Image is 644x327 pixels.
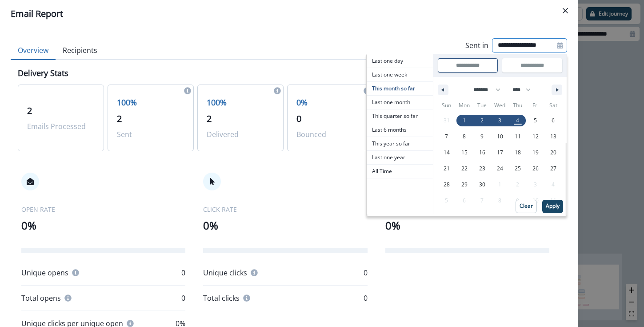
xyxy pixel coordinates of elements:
[473,98,491,113] span: Tue
[438,129,456,145] button: 7
[509,129,527,145] button: 11
[21,218,185,234] p: 0%
[497,161,503,177] span: 24
[367,123,433,137] button: Last 6 months
[544,161,562,177] button: 27
[527,145,544,161] button: 19
[364,293,368,303] p: 0
[438,177,456,193] button: 28
[463,113,466,129] span: 1
[527,113,544,129] button: 5
[21,267,68,278] p: Unique opens
[515,145,521,161] span: 18
[117,113,122,125] span: 2
[456,161,473,177] button: 22
[367,96,433,109] button: Last one month
[367,82,433,96] button: This month so far
[473,177,491,193] button: 30
[203,205,367,214] p: CLICK RATE
[473,113,491,129] button: 2
[480,113,484,129] span: 2
[479,161,485,177] span: 23
[11,41,56,60] button: Overview
[497,145,503,161] span: 17
[367,165,433,178] span: All Time
[544,129,562,145] button: 13
[542,200,563,213] button: Apply
[456,129,473,145] button: 8
[544,98,562,113] span: Sat
[27,105,32,117] span: 2
[473,129,491,145] button: 9
[480,129,484,145] span: 9
[532,129,539,145] span: 12
[473,161,491,177] button: 23
[552,113,555,129] span: 6
[367,109,433,123] span: This quarter so far
[367,54,433,68] span: Last one day
[527,98,544,113] span: Fri
[509,145,527,161] button: 18
[550,161,556,177] span: 27
[203,218,367,234] p: 0%
[181,293,185,303] p: 0
[516,200,537,213] button: Clear
[515,129,521,145] span: 11
[491,98,509,113] span: Wed
[473,145,491,161] button: 16
[463,129,466,145] span: 8
[491,113,509,129] button: 3
[516,113,519,129] span: 4
[438,161,456,177] button: 21
[479,177,485,193] span: 30
[438,145,456,161] button: 14
[385,218,549,234] p: 0%
[534,113,537,129] span: 5
[456,98,473,113] span: Mon
[515,161,521,177] span: 25
[491,129,509,145] button: 10
[18,67,68,79] p: Delivery Stats
[367,68,433,82] button: Last one week
[203,293,240,303] p: Total clicks
[444,177,450,193] span: 28
[181,267,185,278] p: 0
[367,151,433,165] button: Last one year
[27,121,95,132] p: Emails Processed
[479,145,485,161] span: 16
[367,137,433,151] button: This year so far
[520,203,533,209] p: Clear
[207,113,212,125] span: 2
[56,41,104,60] button: Recipients
[456,145,473,161] button: 15
[544,113,562,129] button: 6
[497,129,503,145] span: 10
[445,129,448,145] span: 7
[498,113,501,129] span: 3
[207,97,274,109] p: 100%
[21,293,61,303] p: Total opens
[456,113,473,129] button: 1
[509,113,527,129] button: 4
[461,145,468,161] span: 15
[532,161,539,177] span: 26
[550,145,556,161] span: 20
[558,4,572,18] button: Close
[491,145,509,161] button: 17
[550,129,556,145] span: 13
[11,7,567,20] div: Email Report
[509,98,527,113] span: Thu
[527,161,544,177] button: 26
[117,97,184,109] p: 100%
[367,165,433,178] button: All Time
[21,205,185,214] p: OPEN RATE
[491,161,509,177] button: 24
[296,129,364,140] p: Bounced
[438,98,456,113] span: Sun
[444,145,450,161] span: 14
[203,267,247,278] p: Unique clicks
